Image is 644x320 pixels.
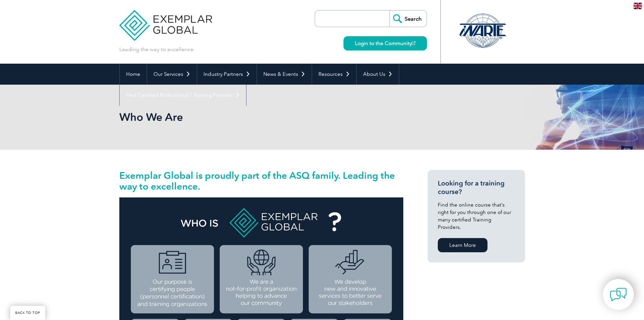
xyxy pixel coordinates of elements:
[412,41,415,45] img: open_square.png
[197,64,257,85] a: Industry Partners
[257,64,312,85] a: News & Events
[438,238,487,252] a: Learn More
[357,64,399,85] a: About Us
[438,201,515,231] p: Find the online course that’s right for you through one of our many certified Training Providers.
[119,46,193,53] p: Leading the way to excellence
[312,64,356,85] a: Resources
[438,179,515,196] h3: Looking for a training course?
[120,85,246,106] a: Find Certified Professional / Training Provider
[610,286,627,303] img: contact-chat.png
[119,112,403,123] h2: Who We Are
[343,36,427,50] a: Login to the Community
[119,170,403,192] h2: Exemplar Global is proudly part of the ASQ family. Leading the way to excellence.
[10,306,45,320] a: BACK TO TOP
[634,3,642,9] img: en
[389,10,427,27] input: Search
[120,64,147,85] a: Home
[147,64,197,85] a: Our Services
